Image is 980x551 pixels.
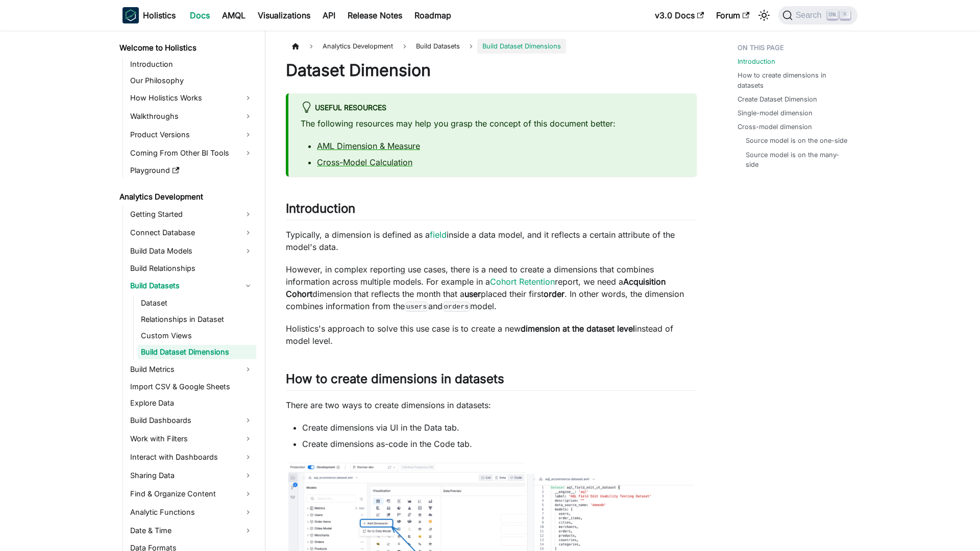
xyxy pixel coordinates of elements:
[317,39,398,54] span: Analytics Development
[127,522,256,539] a: Date & Time
[127,73,256,88] a: Our Philosophy
[405,302,428,312] code: users
[127,380,256,394] a: Import CSV & Google Sheets
[286,263,697,312] p: However, in complex reporting use cases, there is a need to create a dimensions that combines inf...
[127,486,256,502] a: Find & Organize Content
[464,289,481,299] strong: user
[127,206,256,222] a: Getting Started
[286,201,697,220] h2: Introduction
[127,361,256,378] a: Build Metrics
[286,229,697,253] p: Typically, a dimension is defined as a inside a data model, and it reflects a certain attribute o...
[138,312,256,327] a: Relationships in Dataset
[184,7,216,23] a: Docs
[252,7,316,23] a: Visualizations
[127,278,256,294] a: Build Datasets
[286,399,697,411] p: There are two ways to create dimensions in datasets:
[127,90,256,106] a: How Holistics Works
[127,224,256,241] a: Connect Database
[127,412,256,429] a: Build Dashboards
[738,70,851,90] a: How to create dimensions in datasets
[756,7,772,23] button: Switch between dark and light mode (currently light mode)
[738,108,813,118] a: Single-model dimension
[116,190,256,204] a: Analytics Development
[840,10,850,19] kbd: K
[138,345,256,359] a: Build Dataset Dimensions
[710,7,755,23] a: Forum
[286,371,697,391] h2: How to create dimensions in datasets
[477,39,566,54] span: Build Dataset Dimensions
[521,323,635,334] strong: dimension at the dataset level
[430,230,447,240] a: field
[138,296,256,310] a: Dataset
[317,141,420,151] a: AML Dimension & Measure
[127,261,256,275] a: Build Relationships
[738,122,812,132] a: Cross-model dimension
[778,6,857,24] button: Search (Ctrl+K)
[302,421,697,434] li: Create dimensions via UI in the Data tab.
[286,322,697,347] p: Holistics's approach to solve this use case is to create a new instead of model level.
[122,7,176,23] a: HolisticsHolistics
[216,7,252,23] a: AMQL
[286,39,305,54] a: Home page
[127,243,256,259] a: Build Data Models
[286,60,697,81] h1: Dataset Dimension
[408,7,457,23] a: Roadmap
[143,9,176,21] b: Holistics
[316,7,341,23] a: API
[127,57,256,71] a: Introduction
[286,39,697,54] nav: Breadcrumbs
[544,289,565,299] strong: order
[112,31,265,551] nav: Docs sidebar
[127,504,256,520] a: Analytic Functions
[746,136,847,145] a: Source model is on the one-side
[793,11,828,20] span: Search
[738,94,817,104] a: Create Dataset Dimension
[649,7,710,23] a: v3.0 Docs
[317,157,412,167] a: Cross-Model Calculation
[127,108,256,124] a: Walkthroughs
[116,41,256,55] a: Welcome to Holistics
[746,150,847,169] a: Source model is on the many-side
[127,467,256,484] a: Sharing Data
[127,127,256,143] a: Product Versions
[443,302,470,312] code: orders
[341,7,408,23] a: Release Notes
[127,431,256,447] a: Work with Filters
[411,39,465,54] span: Build Datasets
[738,57,775,66] a: Introduction
[302,438,697,450] li: Create dimensions as-code in the Code tab.
[127,449,256,465] a: Interact with Dashboards
[301,117,684,130] p: The following resources may help you grasp the concept of this document better:
[490,277,555,287] a: Cohort Retention
[138,329,256,343] a: Custom Views
[122,7,139,23] img: Holistics
[127,396,256,410] a: Explore Data
[127,145,256,161] a: Coming From Other BI Tools
[127,163,256,178] a: Playground
[301,102,684,115] div: Useful resources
